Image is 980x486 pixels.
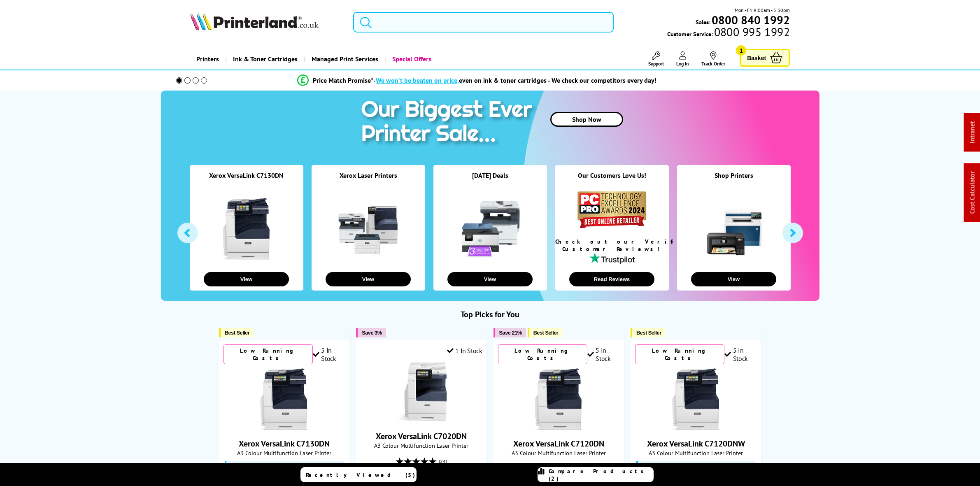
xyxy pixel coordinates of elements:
[225,330,250,336] span: Best Seller
[576,461,584,477] span: (46)
[631,328,666,337] button: Best Seller
[253,368,315,430] img: Xerox VersaLink C7130DN
[376,76,459,84] span: We won’t be beaten on price,
[373,76,656,84] div: - even on ink & toner cartridges - We check our competitors every day!
[676,51,689,67] a: Log In
[340,171,397,179] a: Xerox Laser Printers
[691,272,776,286] button: View
[528,423,589,432] a: Xerox VersaLink C7120DN
[736,45,746,56] span: 1
[636,330,661,336] span: Best Seller
[313,76,373,84] span: Price Match Promise*
[549,467,653,482] span: Compare Products (2)
[677,171,791,190] div: Shop Printers
[376,431,467,442] a: Xerox VersaLink C7020DN
[712,12,790,28] b: 0800 840 1992
[391,416,452,424] a: Xerox VersaLink C7020DN
[326,272,411,286] button: View
[647,438,745,449] a: Xerox VersaLink C7120DNW
[225,49,304,70] a: Ink & Toner Cartridges
[528,328,563,337] button: Best Seller
[498,344,587,364] div: Low Running Costs
[493,328,526,337] button: Save 21%
[667,28,790,38] span: Customer Service:
[356,328,386,337] button: Save 3%
[165,73,789,88] li: modal_Promise
[253,423,315,432] a: Xerox VersaLink C7130DN
[362,330,382,336] span: Save 3%
[735,6,790,14] span: Mon - Fri 9:00am - 5:30pm
[555,171,669,190] div: Our Customers Love Us!
[190,12,319,30] img: Printerland Logo
[710,16,790,24] a: 0800 840 1992
[190,12,343,32] a: Printerland Logo
[513,438,604,449] a: Xerox VersaLink C7120DN
[587,346,619,363] div: 5 In Stock
[300,467,417,482] a: Recently Viewed (5)
[204,272,289,286] button: View
[433,171,547,190] div: [DATE] Deals
[538,467,654,482] a: Compare Products (2)
[391,361,452,423] img: Xerox VersaLink C7020DN
[223,449,345,457] span: A3 Colour Multifunction Laser Printer
[384,49,438,70] a: Special Offers
[968,172,976,214] a: Cost Calculator
[361,442,482,449] span: A3 Colour Multifunction Laser Printer
[209,171,284,179] a: Xerox VersaLink C7130DN
[635,449,757,457] span: A3 Colour Multifunction Laser Printer
[239,438,330,449] a: Xerox VersaLink C7130DN
[533,330,559,336] span: Best Seller
[357,91,540,155] img: printer sale
[635,344,724,364] div: Low Running Costs
[304,49,384,70] a: Managed Print Services
[665,368,727,430] img: Xerox VersaLink C7120DNW
[306,471,415,479] span: Recently Viewed (5)
[313,346,345,363] div: 5 In Stock
[439,453,447,469] span: (24)
[665,423,727,432] a: Xerox VersaLink C7120DNW
[676,60,689,67] span: Log In
[648,60,664,67] span: Support
[447,346,482,355] div: 1 In Stock
[747,52,766,63] span: Basket
[648,51,664,67] a: Support
[219,328,254,337] button: Best Seller
[701,51,725,67] a: Track Order
[233,49,298,70] span: Ink & Toner Cartridges
[447,272,533,286] button: View
[696,18,710,26] span: Sales:
[550,112,623,127] a: Shop Now
[499,330,522,336] span: Save 21%
[724,346,757,363] div: 5 In Stock
[555,238,669,253] div: Check out our Verified Customer Reviews!
[190,49,225,70] a: Printers
[713,28,790,36] span: 0800 995 1992
[223,344,313,364] div: Low Running Costs
[740,49,790,67] a: Basket 1
[528,368,589,430] img: Xerox VersaLink C7120DN
[498,449,619,457] span: A3 Colour Multifunction Laser Printer
[968,121,976,144] a: Intranet
[569,272,654,286] button: Read Reviews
